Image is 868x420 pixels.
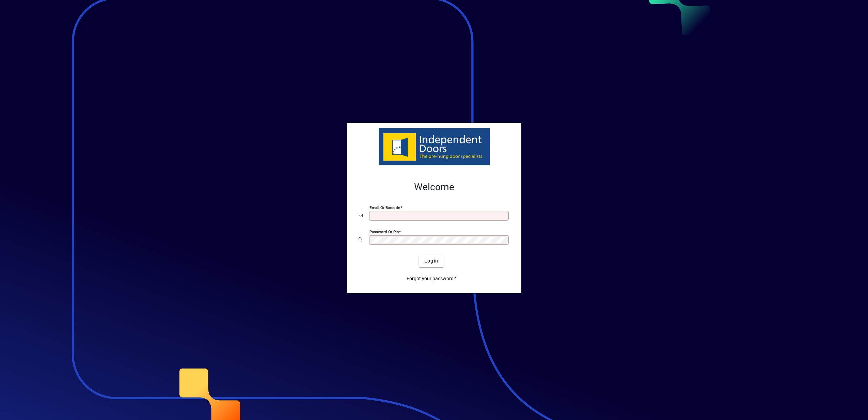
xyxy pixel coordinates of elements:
mat-label: Password or Pin [369,229,399,234]
a: Forgot your password? [404,273,459,285]
h2: Welcome [358,181,510,193]
button: Login [419,255,444,267]
mat-label: Email or Barcode [369,205,400,210]
span: Login [424,257,438,265]
span: Forgot your password? [407,275,456,282]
